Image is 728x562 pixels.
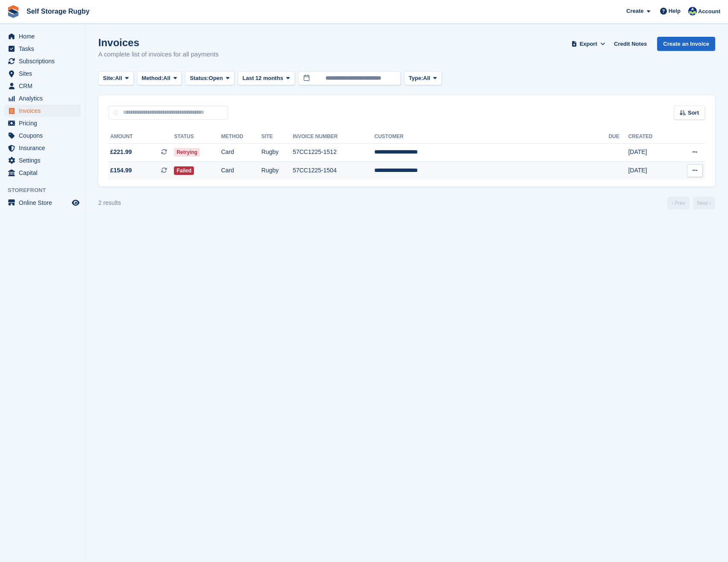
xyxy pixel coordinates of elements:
[221,162,261,180] td: Card
[293,143,374,162] td: 57CC1225-1512
[98,37,219,48] h1: Invoices
[666,197,717,210] nav: Page
[103,74,115,83] span: Site:
[4,55,81,67] a: menu
[374,130,608,144] th: Customer
[667,197,690,210] a: Previous
[4,130,81,142] a: menu
[4,92,81,104] a: menu
[7,5,20,18] img: stora-icon-8386f47178a22dfd0bd8f6a31ec36ba5ce8667c1dd55bd0f319d3a0aa187defe.svg
[19,92,70,104] span: Analytics
[580,40,597,48] span: Export
[608,130,628,144] th: Due
[404,71,442,86] button: Type: All
[611,37,650,51] a: Credit Notes
[19,80,70,92] span: CRM
[110,166,132,175] span: £154.99
[4,197,81,209] a: menu
[137,71,182,86] button: Method: All
[19,105,70,117] span: Invoices
[185,71,234,86] button: Status: Open
[261,130,293,144] th: Site
[23,4,93,18] a: Self Storage Rugby
[98,71,134,86] button: Site: All
[688,7,697,15] img: Richard Palmer
[110,148,132,157] span: £221.99
[628,143,672,162] td: [DATE]
[626,7,643,15] span: Create
[293,162,374,180] td: 57CC1225-1504
[70,198,81,208] a: Preview store
[4,167,81,179] a: menu
[669,7,681,15] span: Help
[98,198,121,207] div: 2 results
[174,166,194,175] span: Failed
[109,130,174,144] th: Amount
[4,30,81,42] a: menu
[293,130,374,144] th: Invoice Number
[4,80,81,92] a: menu
[19,130,70,142] span: Coupons
[4,154,81,166] a: menu
[190,74,208,83] span: Status:
[698,7,720,16] span: Account
[4,117,81,129] a: menu
[209,74,223,83] span: Open
[688,109,699,117] span: Sort
[174,148,200,157] span: Retrying
[238,71,295,86] button: Last 12 months
[261,143,293,162] td: Rugby
[19,167,70,179] span: Capital
[657,37,715,51] a: Create an Invoice
[19,55,70,67] span: Subscriptions
[221,143,261,162] td: Card
[261,162,293,180] td: Rugby
[628,162,672,180] td: [DATE]
[19,197,70,209] span: Online Store
[174,130,221,144] th: Status
[4,105,81,117] a: menu
[98,50,219,59] p: A complete list of invoices for all payments
[569,37,607,51] button: Export
[115,74,122,83] span: All
[243,74,283,83] span: Last 12 months
[409,74,423,83] span: Type:
[19,43,70,55] span: Tasks
[221,130,261,144] th: Method
[19,154,70,166] span: Settings
[628,130,672,144] th: Created
[4,68,81,80] a: menu
[693,197,715,210] a: Next
[142,74,164,83] span: Method:
[19,30,70,42] span: Home
[19,68,70,80] span: Sites
[423,74,430,83] span: All
[19,117,70,129] span: Pricing
[4,43,81,55] a: menu
[4,142,81,154] a: menu
[19,142,70,154] span: Insurance
[8,186,85,195] span: Storefront
[163,74,170,83] span: All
